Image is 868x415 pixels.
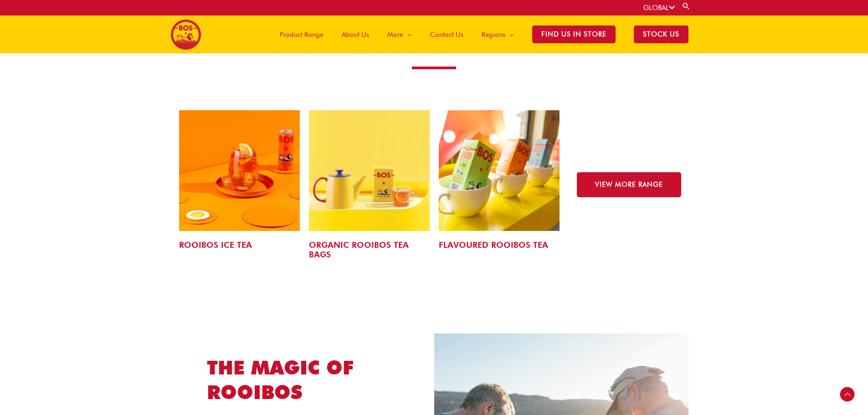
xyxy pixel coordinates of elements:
[523,15,625,53] a: Find Us in Store
[179,110,300,231] img: peach
[577,172,681,197] a: VIEW MORE RANGE
[532,26,616,43] span: Find Us in Store
[264,15,698,53] nav: Site Navigation
[378,15,421,53] a: More
[625,15,698,53] a: STOCK US
[421,15,473,53] a: Contact Us
[634,26,688,43] span: STOCK US
[170,19,201,50] img: BOS logo finals-200px
[482,21,505,48] span: Regions
[473,15,523,53] a: Regions
[342,21,369,48] span: About Us
[387,21,403,48] span: More
[595,181,663,188] span: VIEW MORE RANGE
[271,15,333,53] a: Product Range
[179,240,252,250] a: ROOIBOS ICE TEA
[643,4,675,12] a: GLOBAL
[309,110,430,231] img: hot-tea-2-copy
[682,2,691,10] a: Search button
[280,21,324,48] span: Product Range
[207,355,407,405] h2: THE MAGIC OF ROOIBOS
[430,21,463,48] span: Contact Us
[439,240,548,250] a: FLAVOURED ROOIBOS TEA
[333,15,378,53] a: About Us
[309,240,409,260] a: ORGANIC ROOIBOS TEA BAGS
